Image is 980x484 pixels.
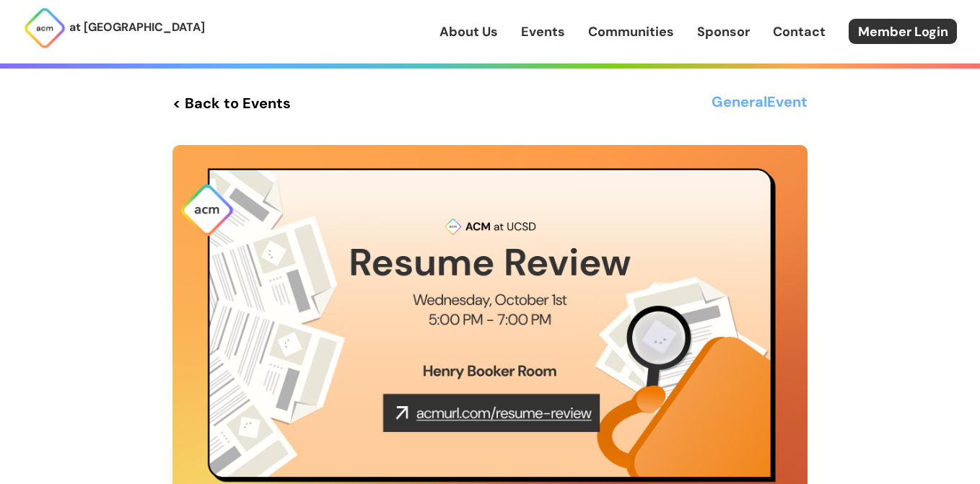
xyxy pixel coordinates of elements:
a: Member Login [849,19,957,44]
h3: General Event [712,90,808,116]
a: at [GEOGRAPHIC_DATA] [23,6,205,50]
a: About Us [439,22,498,41]
a: Events [521,22,565,41]
a: < Back to Events [172,90,291,116]
img: ACM Logo [23,6,66,50]
a: Sponsor [697,22,750,41]
a: Contact [773,22,826,41]
a: Communities [588,22,674,41]
p: at [GEOGRAPHIC_DATA] [69,18,205,37]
